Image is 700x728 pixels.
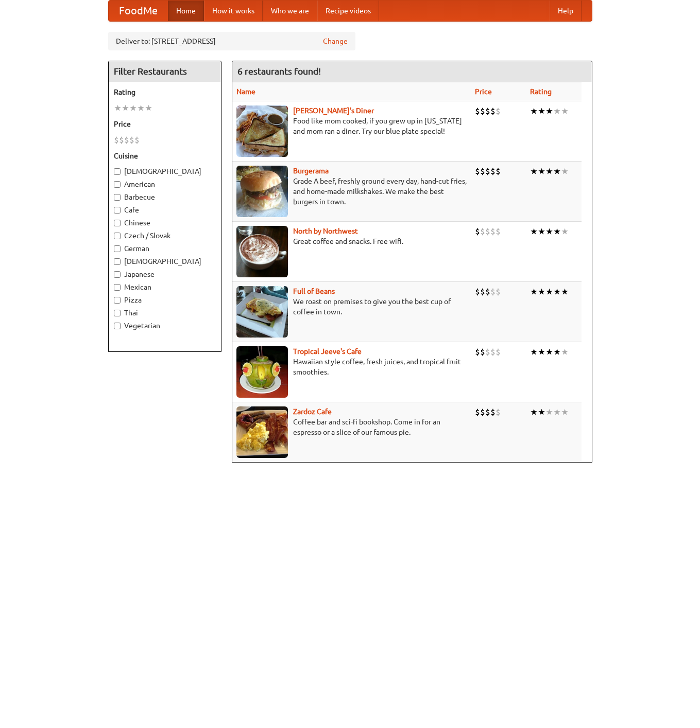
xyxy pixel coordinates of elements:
[114,134,119,146] li: $
[236,406,288,458] img: zardoz.jpg
[480,226,485,237] li: $
[485,406,490,418] li: $
[480,166,485,177] li: $
[293,347,362,356] a: Tropical Jeeve's Cafe
[134,134,140,146] li: $
[485,286,490,297] li: $
[530,286,538,297] li: ★
[114,284,121,291] input: Mexican
[114,207,121,214] input: Cafe
[490,286,496,297] li: $
[538,105,545,117] li: ★
[538,166,545,177] li: ★
[530,406,538,418] li: ★
[553,226,561,237] li: ★
[114,323,121,329] input: Vegetarian
[236,116,467,136] p: Food like mom cooked, if you grew up in [US_STATE] and mom ran a diner. Try our blue plate special!
[545,166,553,177] li: ★
[129,134,134,146] li: $
[293,287,335,295] a: Full of Beans
[263,1,317,21] a: Who we are
[129,102,137,114] li: ★
[545,406,553,418] li: ★
[561,406,569,418] li: ★
[323,36,348,46] a: Change
[475,166,480,177] li: $
[109,61,221,82] h4: Filter Restaurants
[317,1,379,21] a: Recipe videos
[490,226,496,237] li: $
[475,346,480,358] li: $
[114,258,121,265] input: [DEMOGRAPHIC_DATA]
[530,166,538,177] li: ★
[538,346,545,358] li: ★
[293,106,374,115] a: [PERSON_NAME]'s Diner
[114,282,216,292] label: Mexican
[124,134,129,146] li: $
[475,286,480,297] li: $
[137,102,145,114] li: ★
[553,166,561,177] li: ★
[114,166,216,176] label: [DEMOGRAPHIC_DATA]
[114,168,121,175] input: [DEMOGRAPHIC_DATA]
[480,406,485,418] li: $
[538,286,545,297] li: ★
[114,230,216,241] label: Czech / Slovak
[475,406,480,418] li: $
[114,220,121,226] input: Chinese
[496,346,501,358] li: $
[114,256,216,267] label: [DEMOGRAPHIC_DATA]
[553,346,561,358] li: ★
[496,105,501,117] li: $
[293,407,332,416] a: Zardoz Cafe
[490,166,496,177] li: $
[545,226,553,237] li: ★
[553,406,561,418] li: ★
[114,179,216,189] label: American
[561,286,569,297] li: ★
[496,286,501,297] li: $
[236,346,288,398] img: jeeves.jpg
[545,346,553,358] li: ★
[545,105,553,117] li: ★
[114,308,216,318] label: Thai
[480,286,485,297] li: $
[553,286,561,297] li: ★
[475,87,492,96] a: Price
[561,166,569,177] li: ★
[114,297,121,304] input: Pizza
[553,105,561,117] li: ★
[485,346,490,358] li: $
[145,102,152,114] li: ★
[530,87,552,96] a: Rating
[485,105,490,117] li: $
[119,134,124,146] li: $
[538,406,545,418] li: ★
[236,105,288,157] img: sallys.jpg
[114,295,216,305] label: Pizza
[204,1,263,21] a: How it works
[480,346,485,358] li: $
[530,346,538,358] li: ★
[475,226,480,237] li: $
[114,243,216,254] label: German
[114,321,216,331] label: Vegetarian
[530,226,538,237] li: ★
[114,269,216,279] label: Japanese
[114,310,121,316] input: Thai
[114,87,216,97] h5: Rating
[114,102,122,114] li: ★
[475,105,480,117] li: $
[114,218,216,228] label: Chinese
[293,167,329,175] a: Burgerama
[561,105,569,117] li: ★
[496,226,501,237] li: $
[236,286,288,338] img: beans.jpg
[114,181,121,188] input: American
[490,105,496,117] li: $
[496,166,501,177] li: $
[122,102,129,114] li: ★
